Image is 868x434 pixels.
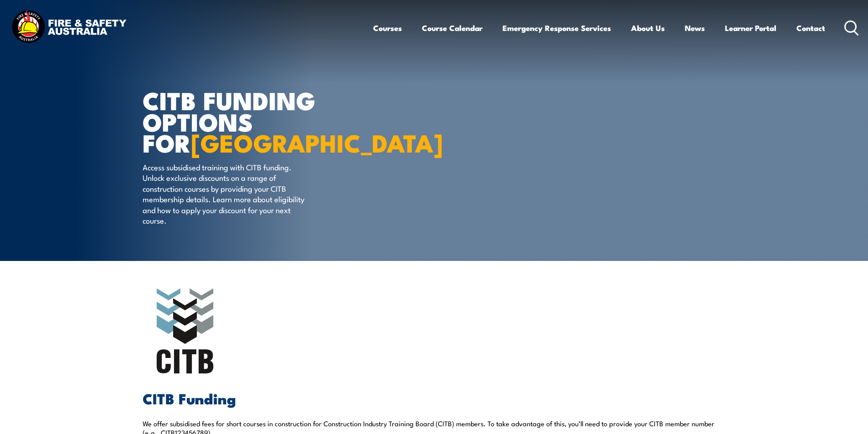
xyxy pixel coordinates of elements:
[143,89,368,153] h1: CITB Funding Options for
[725,16,776,40] a: Learner Portal
[143,162,309,225] p: Access subsidised training with CITB funding. Unlock exclusive discounts on a range of constructi...
[191,123,443,161] strong: [GEOGRAPHIC_DATA]
[503,16,611,40] a: Emergency Response Services
[422,16,483,40] a: Course Calendar
[373,16,402,40] a: Courses
[631,16,665,40] a: About Us
[143,392,726,404] h2: CITB Funding
[796,16,825,40] a: Contact
[685,16,705,40] a: News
